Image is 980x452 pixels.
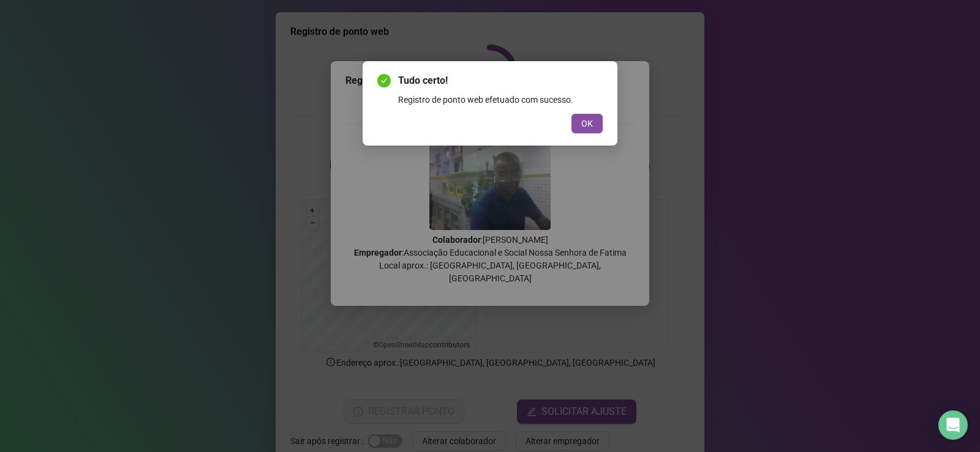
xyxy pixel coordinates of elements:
[398,73,603,88] span: Tudo certo!
[571,114,603,133] button: OK
[398,93,603,106] div: Registro de ponto web efetuado com sucesso.
[938,410,968,440] div: Open Intercom Messenger
[581,117,593,130] span: OK
[377,74,391,87] span: check-circle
